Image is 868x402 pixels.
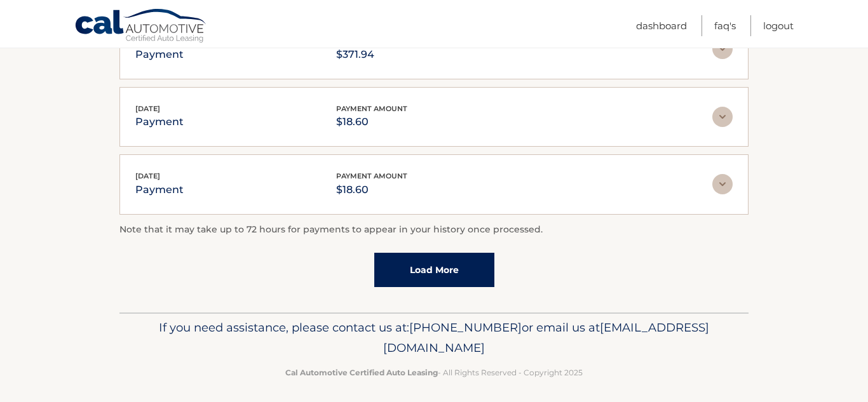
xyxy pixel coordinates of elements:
p: payment [135,113,184,131]
span: [PHONE_NUMBER] [409,320,522,335]
a: Dashboard [636,15,687,36]
p: payment [135,46,184,64]
p: $371.94 [336,46,407,64]
a: Logout [763,15,794,36]
img: accordion-rest.svg [712,174,733,194]
a: Cal Automotive [74,8,208,45]
span: [DATE] [135,104,160,113]
p: $18.60 [336,181,407,199]
p: - All Rights Reserved - Copyright 2025 [128,366,740,379]
span: [EMAIL_ADDRESS][DOMAIN_NAME] [383,320,709,355]
a: Load More [374,253,494,287]
span: payment amount [336,171,407,180]
a: FAQ's [714,15,736,36]
span: payment amount [336,104,407,113]
p: $18.60 [336,113,407,131]
img: accordion-rest.svg [712,107,733,127]
p: payment [135,181,184,199]
img: accordion-rest.svg [712,39,733,59]
span: [DATE] [135,171,160,180]
p: If you need assistance, please contact us at: or email us at [128,318,740,358]
strong: Cal Automotive Certified Auto Leasing [285,368,438,377]
p: Note that it may take up to 72 hours for payments to appear in your history once processed. [119,222,749,238]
